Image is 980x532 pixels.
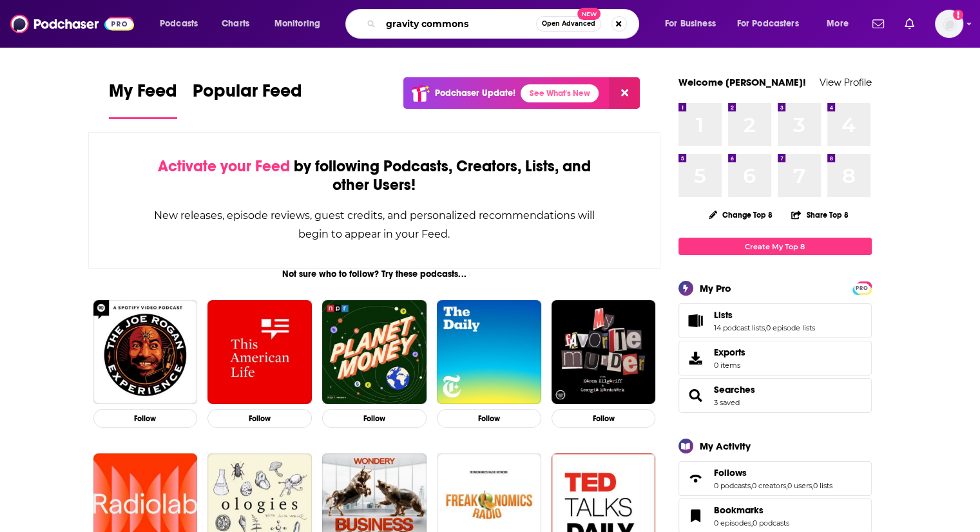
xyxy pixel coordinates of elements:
span: Searches [678,378,872,413]
button: Follow [207,409,312,428]
button: Open AdvancedNew [536,16,601,32]
a: 0 creators [752,481,786,490]
svg: Add a profile image [953,10,963,20]
img: The Daily [437,300,541,404]
div: Not sure who to follow? Try these podcasts... [88,269,661,280]
a: Bookmarks [683,507,709,525]
span: My Feed [109,80,177,109]
span: 0 items [714,361,745,370]
a: Searches [683,386,709,404]
span: Bookmarks [714,504,764,516]
a: Lists [714,309,815,321]
span: Lists [678,303,872,338]
span: Exports [683,349,709,367]
button: open menu [656,14,732,34]
span: , [751,518,753,527]
span: Follows [714,467,747,479]
div: by following Podcasts, Creators, Lists, and other Users! [153,157,596,195]
a: Follows [683,470,709,488]
a: 0 lists [813,481,832,490]
a: Searches [714,384,755,395]
a: Popular Feed [193,80,302,119]
button: open menu [729,14,818,34]
span: Exports [714,347,745,358]
button: open menu [818,14,865,34]
span: , [812,481,813,490]
a: 0 podcasts [714,481,751,490]
a: My Feed [109,80,177,119]
a: Bookmarks [714,504,789,516]
span: Open Advanced [542,21,595,27]
a: Lists [683,312,709,330]
span: Charts [222,15,249,33]
button: open menu [265,14,337,34]
span: New [577,8,600,20]
img: The Joe Rogan Experience [93,300,198,404]
span: More [827,15,849,33]
div: Search podcasts, credits, & more... [358,9,651,39]
a: Create My Top 8 [678,238,872,255]
a: Exports [678,341,872,375]
span: Monitoring [274,15,320,33]
img: User Profile [935,10,963,38]
span: Podcasts [160,15,198,33]
button: Follow [552,409,656,428]
a: See What's New [521,84,599,102]
a: 3 saved [714,398,740,407]
a: 14 podcast lists [714,323,765,332]
button: Change Top 8 [701,207,781,223]
a: Show notifications dropdown [867,13,889,35]
span: For Business [665,15,716,33]
button: open menu [151,14,215,34]
div: My Pro [700,282,731,294]
a: 0 episode lists [766,323,815,332]
a: Welcome [PERSON_NAME]! [678,76,806,88]
span: Logged in as Lydia_Gustafson [935,10,963,38]
span: , [765,323,766,332]
span: Lists [714,309,733,321]
div: My Activity [700,440,751,452]
button: Share Top 8 [791,202,849,227]
button: Follow [322,409,427,428]
button: Show profile menu [935,10,963,38]
a: Follows [714,467,832,479]
img: This American Life [207,300,312,404]
span: PRO [854,283,870,293]
a: PRO [854,283,870,292]
span: Popular Feed [193,80,302,109]
span: Follows [678,461,872,496]
a: 0 episodes [714,518,751,527]
img: Planet Money [322,300,427,404]
span: , [786,481,787,490]
a: Charts [213,14,257,34]
span: , [751,481,752,490]
div: New releases, episode reviews, guest credits, and personalized recommendations will begin to appe... [153,206,596,243]
img: Podchaser - Follow, Share and Rate Podcasts [10,12,134,36]
a: 0 users [787,481,812,490]
button: Follow [93,409,198,428]
span: For Podcasters [737,15,799,33]
p: Podchaser Update! [435,88,515,99]
span: Activate your Feed [158,157,290,176]
a: View Profile [820,76,872,88]
a: 0 podcasts [753,518,789,527]
img: My Favorite Murder with Karen Kilgariff and Georgia Hardstark [552,300,656,404]
button: Follow [437,409,541,428]
a: Show notifications dropdown [899,13,919,35]
input: Search podcasts, credits, & more... [381,14,536,34]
